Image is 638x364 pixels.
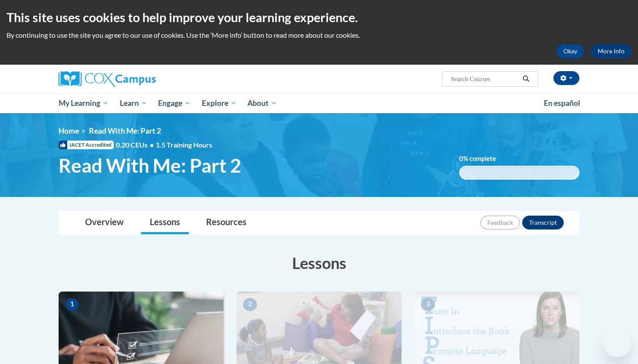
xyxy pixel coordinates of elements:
[202,98,237,108] span: Explore
[540,308,557,326] iframe: Close message
[247,98,277,108] span: About
[556,44,584,58] button: Okay
[116,140,156,150] span: 0.20 CEUs
[76,211,132,234] a: Overview
[158,98,191,108] span: Engage
[59,141,114,149] span: IACET Accredited
[59,71,224,87] a: Cox Campus
[59,71,156,87] img: Cox Campus
[591,44,631,58] a: More Info
[59,98,109,108] span: My Learning
[114,93,153,113] a: Learn
[141,211,189,234] a: Lessons
[46,93,592,113] div: Main menu
[450,74,520,84] input: Search Courses
[480,216,520,230] button: Feedback
[459,155,463,162] span: 0
[544,98,580,108] span: En español
[156,141,212,149] span: 1.5 Training Hours
[197,211,255,234] a: Resources
[59,154,241,177] span: Read With Me: Part 2
[53,93,114,113] a: My Learning
[243,298,257,311] span: 2
[522,216,564,230] button: Transcript
[196,93,242,113] a: Explore
[65,298,79,311] span: 1
[7,30,631,40] p: By continuing to use the site you agree to our use of cookies. Use the ‘More info’ button to read...
[7,9,631,26] h2: This site uses cookies to help improve your learning experience.
[59,126,79,135] a: Home
[603,329,631,357] iframe: Button to launch messaging window
[59,252,579,274] h3: Lessons
[120,98,147,108] span: Learn
[459,154,509,164] label: % complete
[421,298,435,311] span: 3
[89,126,161,135] span: Read With Me: Part 2
[150,141,154,149] span: •
[553,71,579,85] button: Account Settings
[152,93,196,113] a: Engage
[538,94,586,112] a: En español
[242,93,283,113] a: About
[520,74,533,84] button: Search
